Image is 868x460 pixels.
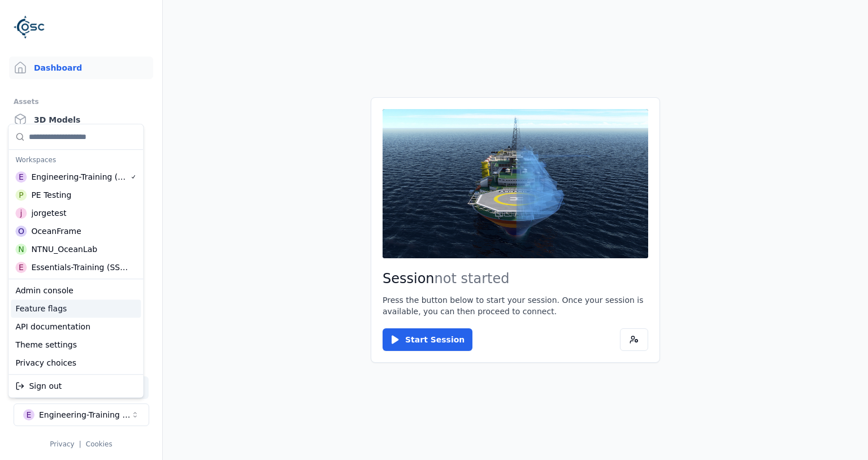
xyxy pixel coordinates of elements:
[11,300,141,318] div: Feature flags
[11,152,141,168] div: Workspaces
[11,336,141,354] div: Theme settings
[15,171,27,183] div: E
[11,318,141,336] div: API documentation
[31,262,129,273] div: Essentials-Training (SSO Staging)
[15,244,27,255] div: N
[31,207,66,219] div: jorgetest
[15,189,27,201] div: P
[8,279,143,374] div: Suggestions
[15,225,27,237] div: O
[8,375,143,397] div: Suggestions
[31,189,71,201] div: PE Testing
[31,171,130,183] div: Engineering-Training (SSO Staging)
[31,244,97,255] div: NTNU_OceanLab
[15,262,27,273] div: E
[11,281,141,300] div: Admin console
[15,207,27,219] div: j
[11,354,141,372] div: Privacy choices
[31,225,81,237] div: OceanFrame
[8,124,143,279] div: Suggestions
[11,377,141,395] div: Sign out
